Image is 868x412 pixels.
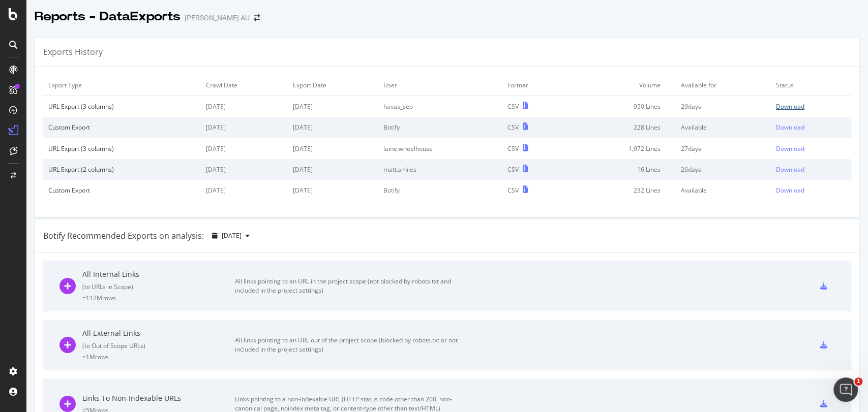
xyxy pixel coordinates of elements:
div: Available [681,123,766,132]
td: 232 Lines [566,180,675,201]
td: [DATE] [201,138,288,159]
td: 29 days [676,96,771,117]
td: Botify [378,180,502,201]
div: Links To Non-Indexable URLs [82,393,235,403]
td: Volume [566,75,675,96]
td: [DATE] [201,117,288,138]
div: CSV [507,123,519,132]
div: Reports - DataExports [35,8,181,25]
td: [DATE] [287,180,378,201]
td: Status [771,75,851,96]
div: Exports History [43,46,103,58]
div: All links pointing to an URL out of the project scope (blocked by robots.txt or not included in t... [235,336,464,354]
div: Download [776,165,804,174]
td: havas_seo [378,96,502,117]
td: [DATE] [201,96,288,117]
div: CSV [507,144,519,153]
div: All links pointing to an URL in the project scope (not blocked by robots.txt and included in the ... [235,277,464,295]
a: Download [776,102,846,111]
button: [DATE] [208,228,254,244]
td: [DATE] [287,96,378,117]
td: Format [502,75,567,96]
td: [DATE] [287,138,378,159]
td: 27 days [676,138,771,159]
div: csv-export [820,282,827,290]
div: Download [776,102,804,111]
div: CSV [507,102,519,111]
div: All External Links [82,328,235,338]
div: Botify Recommended Exports on analysis: [43,230,204,242]
div: Custom Export [48,186,196,195]
a: Download [776,186,846,195]
div: csv-export [820,341,827,348]
div: All Internal Links [82,269,235,279]
td: 16 Lines [566,159,675,180]
td: Export Type [43,75,201,96]
div: arrow-right-arrow-left [254,14,260,21]
span: 2025 Sep. 21st [222,231,242,240]
div: ( to Out of Scope URLs ) [82,341,235,350]
td: 1,972 Lines [566,138,675,159]
div: URL Export (2 columns) [48,165,196,174]
td: 228 Lines [566,117,675,138]
td: matt.smiles [378,159,502,180]
iframe: Intercom live chat [833,377,858,402]
div: [PERSON_NAME] AU [185,13,250,23]
a: Download [776,123,846,132]
td: laine.wheelhouse [378,138,502,159]
div: CSV [507,165,519,174]
td: Crawl Date [201,75,288,96]
a: Download [776,165,846,174]
td: [DATE] [287,117,378,138]
td: 950 Lines [566,96,675,117]
td: [DATE] [201,180,288,201]
div: Available [681,186,766,195]
div: = 112M rows [82,294,235,302]
td: [DATE] [201,159,288,180]
div: Download [776,186,804,195]
td: [DATE] [287,159,378,180]
div: csv-export [820,400,827,407]
div: CSV [507,186,519,195]
a: Download [776,144,846,153]
div: Download [776,144,804,153]
div: URL Export (3 columns) [48,144,196,153]
div: = 1M rows [82,353,235,361]
div: URL Export (3 columns) [48,102,196,111]
td: 26 days [676,159,771,180]
div: Custom Export [48,123,196,132]
div: ( to URLs in Scope ) [82,282,235,291]
div: Download [776,123,804,132]
td: Export Date [287,75,378,96]
td: Available for [676,75,771,96]
td: User [378,75,502,96]
td: Botify [378,117,502,138]
span: 1 [854,377,862,386]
